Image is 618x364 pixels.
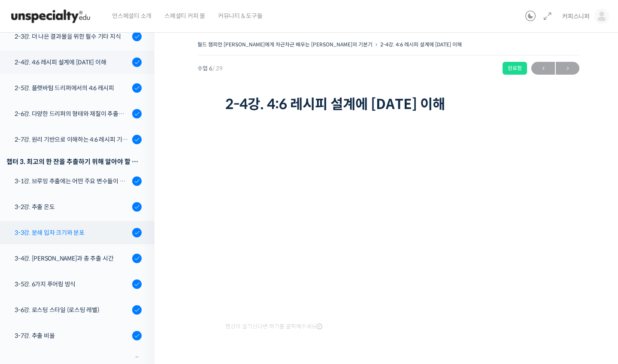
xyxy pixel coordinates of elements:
[562,12,590,20] span: 커피스니퍼
[225,96,551,112] h1: 2-4강. 4:6 레시피 설계에 [DATE] 이해
[15,176,130,186] div: 3-1강. 브루잉 추출에는 어떤 주요 변수들이 있는가
[15,83,130,93] div: 2-5강. 플랫바텀 드리퍼에서의 4:6 레시피
[15,58,130,67] div: 2-4강. 4:6 레시피 설계에 [DATE] 이해
[3,272,57,294] a: 홈
[133,285,143,292] span: 설정
[15,135,130,144] div: 2-7강. 원리 기반으로 이해하는 4:6 레시피 기본 버전
[15,305,130,315] div: 3-6강. 로스팅 스타일 (로스팅 레벨)
[27,285,32,292] span: 홈
[15,279,130,289] div: 3-5강. 6가지 푸어링 방식
[79,285,89,292] span: 대화
[531,63,555,74] span: ←
[15,331,130,340] div: 3-7강. 추출 비율
[380,41,462,48] a: 2-4강. 4:6 레시피 설계에 [DATE] 이해
[197,66,223,71] span: 수업 6
[6,156,142,167] div: 챕터 3. 최고의 한 잔을 추출하기 위해 알아야 할 응용 변수들
[15,202,130,212] div: 3-2강. 추출 온도
[197,41,373,48] a: 월드 챔피언 [PERSON_NAME]에게 차근차근 배우는 [PERSON_NAME]의 기본기
[57,272,111,294] a: 대화
[212,65,223,72] span: / 29
[556,63,579,74] span: →
[15,228,130,237] div: 3-3강. 분쇄 입자 크기와 분포
[15,109,130,118] div: 2-6강. 다양한 드리퍼의 형태와 재질이 추출에 미치는 영향
[225,323,322,330] span: 영상이 끊기신다면 여기를 클릭해주세요
[503,62,527,75] div: 완료함
[531,62,555,75] a: ←이전
[15,32,130,41] div: 2-3강. 더 나은 결과물을 위한 필수 기타 지식
[111,272,165,294] a: 설정
[15,254,130,263] div: 3-4강. [PERSON_NAME]과 총 추출 시간
[556,62,579,75] a: 다음→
